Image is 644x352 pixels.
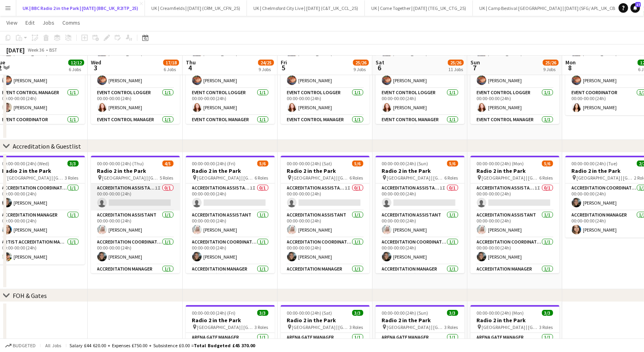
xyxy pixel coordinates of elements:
div: Salary £44 620.00 + Expenses £750.00 + Subsistence £0.00 = [69,342,255,348]
a: Jobs [39,17,58,28]
app-card-role: Accreditation Coordinator1/100:00-00:00 (24h)[PERSON_NAME] [91,238,180,265]
span: 3/3 [67,161,79,166]
span: Budgeted [13,343,36,348]
app-card-role: Accreditation Assistant1/100:00-00:00 (24h)[PERSON_NAME] [470,211,559,238]
span: Comms [62,19,80,26]
span: Thu [186,59,196,66]
app-card-role: Accreditation Assistant1/100:00-00:00 (24h)[PERSON_NAME] [376,211,465,238]
span: [GEOGRAPHIC_DATA] | [GEOGRAPHIC_DATA], [GEOGRAPHIC_DATA] [197,175,255,181]
span: 6 Roles [445,175,458,181]
span: [GEOGRAPHIC_DATA] | [GEOGRAPHIC_DATA], [GEOGRAPHIC_DATA] [8,175,65,181]
span: Sun [470,59,480,66]
span: 3/3 [542,310,553,316]
app-card-role: Accreditation Assistant1/100:00-00:00 (24h)[PERSON_NAME] [186,211,275,238]
h3: Radio 2 in the Park [91,167,180,174]
span: View [6,19,17,26]
app-card-role: Accreditation Assistant1/100:00-00:00 (24h)[PERSON_NAME] [91,211,180,238]
span: 17 [635,2,641,7]
span: 3/3 [352,310,363,316]
h3: Radio 2 in the Park [281,167,370,174]
span: [GEOGRAPHIC_DATA] | [GEOGRAPHIC_DATA], [GEOGRAPHIC_DATA] [482,324,540,330]
span: 5/6 [447,161,458,166]
div: FOH & Gates [13,292,47,300]
span: 6 [374,63,384,72]
app-card-role: Event Control Manager1/100:00-00:00 (24h) [91,115,180,142]
span: 00:00-00:00 (24h) (Sun) [382,310,428,316]
app-card-role: Accreditation Assistant1I0/100:00-00:00 (24h) [186,184,275,211]
button: Budgeted [4,341,37,350]
span: 5 [280,63,287,72]
app-card-role: Accreditation Manager1/100:00-00:00 (24h) [470,265,559,292]
span: 24/25 [258,60,274,66]
span: 00:00-00:00 (24h) (Sat) [287,161,332,166]
span: Total Budgeted £45 370.00 [194,342,255,348]
span: 5/6 [352,161,363,166]
span: 6 Roles [255,175,268,181]
span: 4/5 [162,161,174,166]
span: 17/18 [163,60,179,66]
button: UK | Creamfields | [DATE] (CRM_UK_CFN_25) [145,0,247,16]
span: Jobs [42,19,54,26]
app-job-card: 00:00-00:00 (24h) (Fri)5/6Radio 2 in the Park [GEOGRAPHIC_DATA] | [GEOGRAPHIC_DATA], [GEOGRAPHIC_... [186,156,275,273]
span: 5/6 [542,161,553,166]
a: Edit [22,17,38,28]
button: UK | BBC Radio 2 in the Park | [DATE] (BBC_UK_R2ITP_25) [16,0,145,16]
span: 12/12 [68,60,84,66]
app-job-card: 00:00-00:00 (24h) (Sat)5/6Radio 2 in the Park [GEOGRAPHIC_DATA] | [GEOGRAPHIC_DATA], [GEOGRAPHIC_... [281,156,370,273]
span: 00:00-00:00 (24h) (Sun) [382,161,428,166]
span: Wed [91,59,101,66]
app-card-role: Event Control Manager1/100:00-00:00 (24h) [186,115,275,142]
app-card-role: Accreditation Coordinator1/100:00-00:00 (24h)[PERSON_NAME] [376,238,465,265]
app-card-role: Accreditation Assistant1I0/100:00-00:00 (24h) [91,184,180,211]
span: 3/3 [257,310,268,316]
app-job-card: 00:00-00:00 (24h) (Mon)5/6Radio 2 in the Park [GEOGRAPHIC_DATA] | [GEOGRAPHIC_DATA], [GEOGRAPHIC_... [470,156,559,273]
span: Mon [565,59,576,66]
span: [GEOGRAPHIC_DATA] | [GEOGRAPHIC_DATA], [GEOGRAPHIC_DATA] [292,175,350,181]
span: 3 Roles [255,324,268,330]
app-card-role: Accreditation Manager1/100:00-00:00 (24h) [281,265,370,292]
app-card-role: Accreditation Coordinator1/100:00-00:00 (24h)[PERSON_NAME] [470,238,559,265]
button: UK | Camp Bestival [GEOGRAPHIC_DATA] | [DATE] (SFG/ APL_UK_CBS_25) [473,0,633,16]
div: 9 Jobs [258,66,274,72]
app-card-role: Accreditation Coordinator1/100:00-00:00 (24h)[PERSON_NAME] [186,238,275,265]
span: [GEOGRAPHIC_DATA] | [GEOGRAPHIC_DATA], [GEOGRAPHIC_DATA] [577,175,634,181]
app-card-role: Accreditation Coordinator1/100:00-00:00 (24h)[PERSON_NAME] [281,238,370,265]
app-card-role: Accreditation Manager1/100:00-00:00 (24h) [91,265,180,292]
app-card-role: Accreditation Assistant1/100:00-00:00 (24h)[PERSON_NAME] [281,211,370,238]
h3: Radio 2 in the Park [470,317,559,324]
app-card-role: Event Control Manager1/100:00-00:00 (24h) [281,115,370,142]
span: 3 Roles [65,175,79,181]
button: UK | Chelmsford City Live | [DATE] (C&T_UK_CCL_25) [247,0,365,16]
div: [DATE] [6,46,25,54]
app-job-card: 00:00-00:00 (24h) (Sun)5/6Radio 2 in the Park [GEOGRAPHIC_DATA] | [GEOGRAPHIC_DATA], [GEOGRAPHIC_... [376,156,465,273]
a: View [3,17,21,28]
button: UK | Come Together | [DATE] (TEG_UK_CTG_25) [365,0,473,16]
span: [GEOGRAPHIC_DATA] | [GEOGRAPHIC_DATA], [GEOGRAPHIC_DATA] [387,324,445,330]
span: 7 [469,63,480,72]
h3: Radio 2 in the Park [376,167,465,174]
span: Week 36 [26,47,46,53]
span: 3 [90,63,101,72]
span: Sat [376,59,384,66]
div: 11 Jobs [448,66,463,72]
app-card-role: Event Control Logger1/100:00-00:00 (24h)[PERSON_NAME] [281,88,370,115]
span: 6 Roles [350,175,363,181]
h3: Radio 2 in the Park [470,167,559,174]
span: [GEOGRAPHIC_DATA] | [GEOGRAPHIC_DATA], [GEOGRAPHIC_DATA] [102,175,160,181]
span: 00:00-00:00 (24h) (Thu) [97,161,144,166]
span: [GEOGRAPHIC_DATA] | [GEOGRAPHIC_DATA], [GEOGRAPHIC_DATA] [292,324,350,330]
div: BST [49,47,57,53]
h3: Radio 2 in the Park [281,317,370,324]
span: 00:00-00:00 (24h) (Mon) [477,161,524,166]
span: 3 Roles [350,324,363,330]
app-job-card: 00:00-00:00 (24h) (Thu)4/5Radio 2 in the Park [GEOGRAPHIC_DATA] | [GEOGRAPHIC_DATA], [GEOGRAPHIC_... [91,156,180,273]
h3: Radio 2 in the Park [376,317,465,324]
app-card-role: Accreditation Manager1/100:00-00:00 (24h) [186,265,275,292]
span: 3 Roles [445,324,458,330]
span: 00:00-00:00 (24h) (Sat) [287,310,332,316]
